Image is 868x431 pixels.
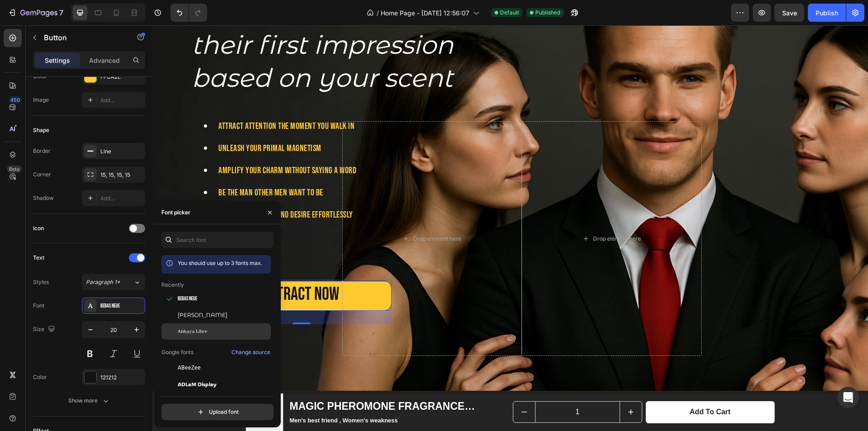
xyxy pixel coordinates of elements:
span: Unleash your primal magnetism [66,118,169,128]
span: Paragraph 1* [86,278,120,286]
div: Line [100,147,143,156]
span: Home Page - [DATE] 12:56:07 [381,8,469,18]
div: Drop element here [261,210,309,217]
input: Search font [161,232,274,248]
button: Publish [808,4,846,22]
span: Bebas Neue [178,295,197,303]
span: Abhaya Libre [178,327,207,336]
div: Font picker [161,208,190,217]
div: Color [33,373,47,381]
div: Icon [33,224,44,232]
div: Corner [33,171,51,179]
div: Add to cart [538,382,578,392]
span: [PERSON_NAME] [178,311,227,319]
div: Bebas Neue [100,302,143,310]
span: ABeeZee [178,364,201,372]
div: Shadow [33,194,54,202]
input: quantity [383,376,468,397]
span: Default [500,9,519,17]
div: Open Intercom Messenger [837,387,859,408]
span: ADLaM Display [178,380,217,388]
iframe: Design area [152,25,868,431]
div: Font [33,302,44,310]
button: Save [774,4,804,22]
div: 450 [9,96,22,104]
div: Add... [100,194,143,203]
span: / [377,8,379,18]
span: Command respect and desire effortlessly [66,184,201,195]
span: ATTRACT NOW [111,258,187,280]
div: Text [33,254,44,262]
div: Beta [7,166,22,173]
div: Drop element here [441,210,489,217]
p: 7 [59,7,63,18]
div: Button [71,242,91,250]
span: Amplify your charm without saying a word [66,140,204,151]
button: Upload font [161,404,274,420]
a: Rich Text Editor. Editing area: main [59,256,239,285]
p: Settings [45,56,70,65]
button: Change source [231,347,271,358]
span: Be the man other men want to be [66,162,171,173]
div: 15, 15, 15, 15 [100,171,143,179]
div: Publish [816,8,838,18]
p: Recently [161,281,184,289]
p: Button [44,32,121,43]
div: Change source [231,348,270,356]
div: Rich Text Editor. Editing area: main [111,261,187,280]
div: 121212 [100,374,143,382]
button: 7 [4,4,67,22]
button: increment [467,376,489,397]
div: Image [33,96,49,104]
div: Border [33,147,51,155]
p: Advanced [89,56,120,65]
span: You should use up to 3 fonts max. [178,260,262,266]
div: Size [33,323,57,336]
span: Save [782,9,797,17]
div: Undo/Redo [170,4,207,22]
div: FFCA2E [100,73,143,81]
span: Published [535,9,560,17]
button: Show more [33,393,145,409]
button: Add to cart [493,376,623,398]
button: Paragraph 1* [82,274,145,290]
div: Shape [33,126,49,134]
p: Google fonts [161,348,193,356]
div: Styles [33,278,49,286]
div: Upload font [196,407,239,417]
span: Attract attention the moment you walk in [66,95,202,106]
div: Show more [68,396,110,405]
button: decrement [361,376,383,397]
div: Add... [100,96,143,104]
